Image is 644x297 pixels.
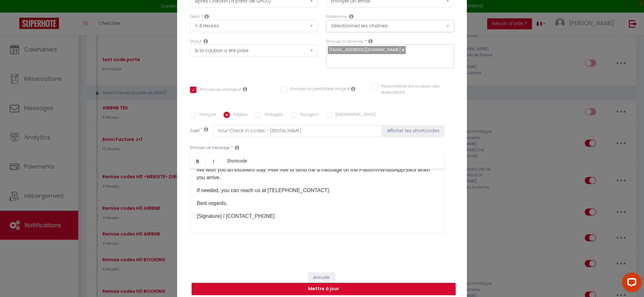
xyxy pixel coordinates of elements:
[80,38,99,42] div: Mots-clés
[230,112,248,119] label: Anglais
[196,112,216,119] label: Français
[192,283,456,295] button: Mettre à jour
[204,14,209,19] i: Action Time
[326,20,454,32] button: Sélectionnez les chaînes
[382,125,444,137] button: Afficher les shortcodes
[297,112,318,119] label: Espagnol
[204,39,208,44] i: Booking status
[617,270,644,297] iframe: LiveChat chat widget
[349,14,354,19] i: Action Channel
[308,272,335,283] button: Annuler
[190,145,230,151] label: Envoyer ce message
[26,37,31,42] img: tab_domain_overview_orange.svg
[190,39,202,45] label: Statut
[18,10,32,15] div: v 4.0.24
[206,153,222,169] a: Italic
[197,166,438,181] p: We wish you an excellent stay. Feel free to send me a message on the Platform/WhatsApp/SMS when y...
[368,39,373,44] i: Recipient
[10,17,15,22] img: website_grey.svg
[33,38,50,42] div: Domaine
[222,153,252,169] a: Shortcode
[73,37,78,42] img: tab_keywords_by_traffic_grey.svg
[351,86,355,91] i: Envoyer au prestataire si il est assigné
[197,187,438,194] p: If needed, you can reach us at [TELEPHONE_CONTACT].
[326,14,347,20] label: Plateforme
[17,17,73,22] div: Domaine: [DOMAIN_NAME]
[197,212,438,220] p: [Signature] / [CONTACT_PHONE]
[326,39,364,45] label: Envoyer à cet email
[332,112,375,119] label: [GEOGRAPHIC_DATA]
[197,200,438,207] p: Best regards,
[190,153,206,169] a: Bold
[190,128,200,135] label: Sujet
[329,47,401,53] span: [EMAIL_ADDRESS][DOMAIN_NAME]
[204,127,208,132] i: Subject
[261,112,283,119] label: Portugais
[235,145,239,150] i: Message
[243,87,247,92] i: Envoyer au voyageur
[190,14,200,20] label: Délai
